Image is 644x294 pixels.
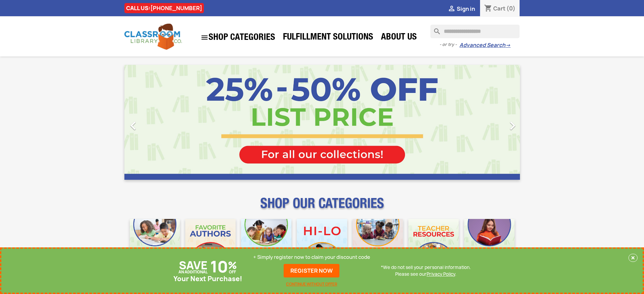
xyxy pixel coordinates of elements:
img: CLC_Teacher_Resources_Mobile.jpg [408,219,459,269]
i:  [448,5,456,13]
span: Sign in [457,5,475,13]
i:  [504,117,521,134]
img: CLC_HiLo_Mobile.jpg [297,219,347,269]
a:  Sign in [448,5,475,13]
img: CLC_Dyslexia_Mobile.jpg [464,219,515,269]
input: Search [430,25,520,38]
a: About Us [378,31,420,45]
span: - or try - [439,41,459,48]
a: Previous [124,65,184,180]
a: SHOP CATEGORIES [197,30,279,45]
img: Classroom Library Company [124,24,182,50]
a: [PHONE_NUMBER] [150,4,202,12]
a: Next [460,65,520,180]
div: CALL US: [124,3,204,13]
i:  [200,33,209,42]
span: Cart [493,5,505,12]
img: CLC_Fiction_Nonfiction_Mobile.jpg [353,219,403,269]
a: Fulfillment Solutions [280,31,377,45]
img: CLC_Favorite_Authors_Mobile.jpg [185,219,236,269]
i:  [125,117,142,134]
i: shopping_cart [484,5,492,13]
i: search [430,25,438,33]
span: → [505,42,510,49]
p: SHOP OUR CATEGORIES [124,201,520,214]
img: CLC_Bulk_Mobile.jpg [130,219,180,269]
a: Advanced Search→ [459,42,510,49]
img: CLC_Phonics_And_Decodables_Mobile.jpg [241,219,291,269]
ul: Carousel container [124,65,520,180]
span: (0) [506,5,516,12]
